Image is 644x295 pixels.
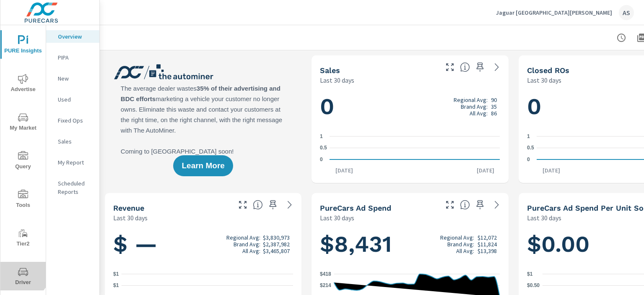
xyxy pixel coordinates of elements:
[473,60,487,74] span: Save this to your personalized report
[58,179,93,196] p: Scheduled Reports
[263,248,290,254] p: $3,465,807
[3,74,43,94] span: Advertise
[113,213,148,223] p: Last 30 days
[491,110,497,117] p: 86
[478,241,497,248] p: $11,824
[3,190,43,210] span: Tools
[266,198,280,211] span: Save this to your personalized report
[46,135,99,148] div: Sales
[242,248,260,254] p: All Avg:
[527,283,540,289] text: $0.50
[283,198,296,211] a: See more details in report
[490,60,504,74] a: See more details in report
[454,97,488,103] p: Regional Avg:
[478,248,497,254] p: $13,398
[58,116,93,125] p: Fixed Ops
[443,60,457,74] button: Make Fullscreen
[253,200,263,210] span: Total sales revenue over the selected date range. [Source: This data is sourced from the dealer’s...
[234,241,260,248] p: Brand Avg:
[173,155,233,176] button: Learn More
[58,74,93,83] p: New
[320,92,500,121] h1: 0
[58,32,93,41] p: Overview
[3,151,43,172] span: Query
[471,166,500,175] p: [DATE]
[113,271,119,277] text: $1
[496,9,612,16] p: Jaguar [GEOGRAPHIC_DATA][PERSON_NAME]
[58,53,93,62] p: PIPA
[447,241,474,248] p: Brand Avg:
[527,75,561,85] p: Last 30 days
[113,230,293,258] h1: $ —
[113,283,119,289] text: $1
[440,234,474,241] p: Regional Avg:
[3,112,43,133] span: My Market
[527,213,561,223] p: Last 30 days
[3,35,43,56] span: PURE Insights
[236,198,249,211] button: Make Fullscreen
[226,234,260,241] p: Regional Avg:
[320,213,354,223] p: Last 30 days
[182,162,224,170] span: Learn More
[3,228,43,249] span: Tier2
[461,103,488,110] p: Brand Avg:
[527,133,530,139] text: 1
[537,166,566,175] p: [DATE]
[320,204,391,212] h5: PureCars Ad Spend
[527,157,530,162] text: 0
[470,110,488,117] p: All Avg:
[527,271,533,277] text: $1
[58,137,93,146] p: Sales
[320,271,331,277] text: $418
[3,267,43,287] span: Driver
[320,75,354,85] p: Last 30 days
[320,66,340,75] h5: Sales
[46,156,99,169] div: My Report
[46,177,99,198] div: Scheduled Reports
[619,5,634,20] div: AS
[460,200,470,210] span: Total cost of media for all PureCars channels for the selected dealership group over the selected...
[263,241,290,248] p: $2,387,982
[263,234,290,241] p: $3,830,973
[443,198,457,211] button: Make Fullscreen
[320,283,331,289] text: $214
[46,72,99,85] div: New
[320,133,323,139] text: 1
[527,145,534,151] text: 0.5
[320,230,500,258] h1: $8,431
[460,62,470,72] span: Number of vehicles sold by the dealership over the selected date range. [Source: This data is sou...
[46,30,99,43] div: Overview
[490,198,504,211] a: See more details in report
[491,97,497,103] p: 90
[456,248,474,254] p: All Avg:
[330,166,359,175] p: [DATE]
[491,103,497,110] p: 35
[320,145,327,151] text: 0.5
[46,51,99,64] div: PIPA
[58,158,93,167] p: My Report
[527,66,569,75] h5: Closed ROs
[320,157,323,162] text: 0
[473,198,487,211] span: Save this to your personalized report
[46,114,99,127] div: Fixed Ops
[478,234,497,241] p: $12,072
[46,93,99,106] div: Used
[58,95,93,104] p: Used
[113,204,144,212] h5: Revenue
